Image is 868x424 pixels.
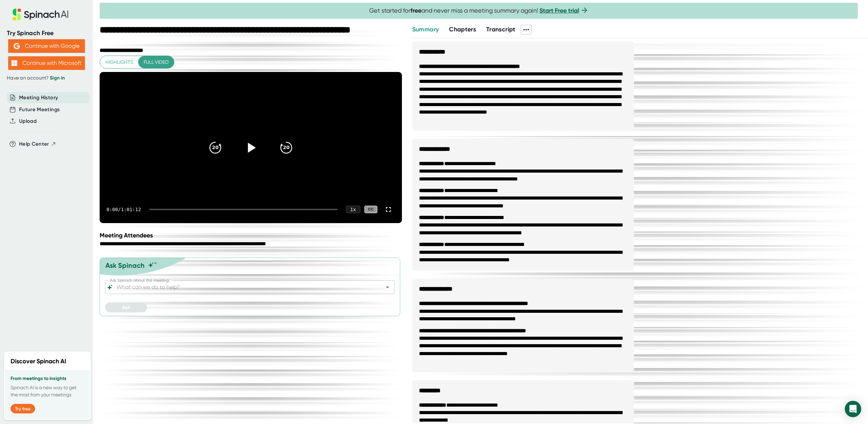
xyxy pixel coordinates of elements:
[105,261,145,269] div: Ask Spinach
[19,94,58,102] button: Meeting History
[364,206,377,214] div: CC
[11,357,66,366] h2: Discover Spinach AI
[845,401,861,417] div: Open Intercom Messenger
[115,282,373,292] input: What can we do to help?
[19,140,56,148] button: Help Center
[11,404,35,413] button: Try free
[8,39,85,53] button: Continue with Google
[412,25,439,34] button: Summary
[138,56,174,69] button: Full video
[346,206,360,213] div: 1 x
[105,303,147,312] button: Ask
[449,25,476,34] button: Chapters
[144,58,169,67] span: Full video
[100,56,139,69] button: Highlights
[122,305,130,310] span: Ask
[449,26,476,33] span: Chapters
[486,26,516,33] span: Transcript
[14,43,20,49] img: Aehbyd4JwY73AAAAAElFTkSuQmCC
[7,29,86,37] div: Try Spinach Free
[539,7,579,14] a: Start Free trial
[486,25,516,34] button: Transcript
[369,7,589,15] span: Get started for and never miss a meeting summary again!
[100,232,404,239] div: Meeting Attendees
[106,207,141,212] div: 0:00 / 1:01:12
[11,376,84,381] h3: From meetings to insights
[8,56,85,70] button: Continue with Microsoft
[19,117,37,125] button: Upload
[410,7,421,14] b: free
[50,75,65,81] a: Sign in
[412,26,439,33] span: Summary
[383,282,392,292] button: Open
[19,140,49,148] span: Help Center
[11,384,84,398] p: Spinach AI is a new way to get the most from your meetings
[19,106,60,114] button: Future Meetings
[105,58,133,67] span: Highlights
[7,75,86,81] div: Have an account?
